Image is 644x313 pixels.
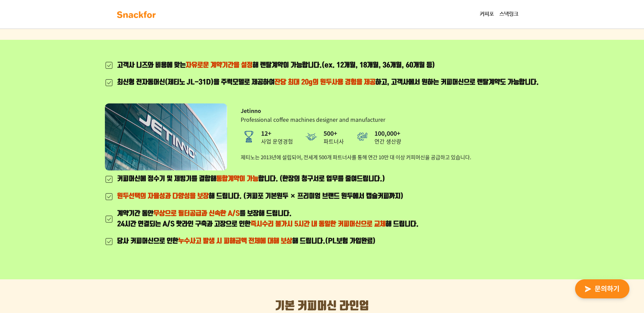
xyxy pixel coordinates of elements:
[117,60,539,71] div: 고객사 니즈와 비용에 맞는 해 렌탈계약이 가능합니다.
[374,129,401,145] div: 연간 생산량
[354,129,370,145] img: 연간 생산량
[115,9,158,20] img: background-main-color.svg
[303,129,319,145] img: 파트너사
[105,226,113,231] span: 설정
[88,216,130,233] a: 설정
[178,237,292,245] span: 누수사고 발생 시 피해금액 전체에 대해 보상
[241,153,471,161] p: 제티노는 2013년에 설립되어, 전세계 500개 파트너사를 통해 연간 10만 대 이상 커피머신을 공급하고 있습니다.
[21,226,25,231] span: 홈
[62,226,70,232] span: 대화
[117,192,209,200] span: 원두선택의 자율성과 다양성을 보장
[153,210,240,218] span: 무상으로 필터공급과 신속한 A/S
[251,220,386,228] span: 즉시수리 불가시 5시간 내 동일한 커피머신으로 교체
[374,129,401,138] strong: 100,000+
[186,61,253,69] span: 자유로운 계약기간을 설정
[105,193,113,201] img: 체크
[105,79,113,87] img: 체크
[216,175,258,183] span: 통합계약이 가능
[117,77,539,88] div: 최신형 전자동머신(제티노 JL-31D)을 주력모델로 제공하여 하고, 고객사에서 원하는 커피머신으로 렌탈계약도 가능합니다.
[261,129,293,145] div: 사업 운영경험
[2,216,45,233] a: 홈
[322,61,435,69] span: (ex. 12개월, 18개월, 36개월, 60개월 등)
[105,175,113,183] img: 체크
[117,191,419,202] div: 해 드립니다. (커피포 기본원두 × 프리미엄 브랜드 원두에서 캡슐커피까지)
[117,209,419,229] div: 계약기간 동안 를 보장해 드립니다. 24시간 연결되는 A/S 핫라인 구축과 고장으로 인한 해 드립니다.
[241,108,471,114] h3: Jetinno
[105,61,113,69] img: 체크
[275,78,375,86] span: 잔당 최대 20g의 원두사용 경험을 제공
[117,174,419,184] div: 커피머신에 정수기 및 제빙기를 결합해 합니다. (한장의 청구서로 업무를 줄여드립니다.)
[324,129,344,145] div: 파트너사
[261,129,293,138] strong: 12+
[497,7,521,21] a: 스낵링크
[241,115,471,123] p: Professional coffee machines designer and manufacturer
[45,216,88,233] a: 대화
[105,300,539,313] h2: 기본 커피머신 라인업
[241,129,257,145] img: 운영경험
[477,7,497,21] a: 커피포
[324,129,344,138] strong: 500+
[105,103,227,170] img: Jetinno 건물
[105,237,113,246] img: 체크
[105,215,113,223] img: 체크
[117,236,419,247] div: 당사 커피머신으로 인한 해 드립니다.(PL보험 가입완료)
